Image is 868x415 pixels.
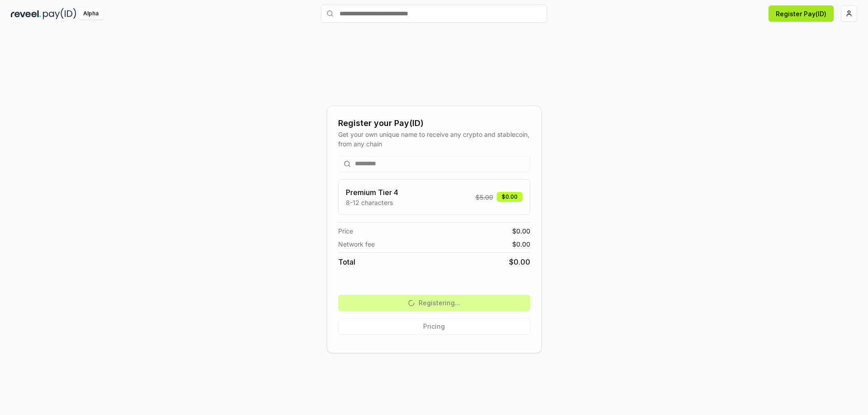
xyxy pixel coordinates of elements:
h3: Premium Tier 4 [346,187,398,198]
span: $ 0.00 [509,256,530,267]
button: Register Pay(ID) [769,5,834,22]
div: $0.00 [497,192,523,202]
span: Network fee [338,239,375,249]
span: $ 5.00 [476,192,493,202]
img: reveel_dark [11,8,41,19]
div: Get your own unique name to receive any crypto and stablecoin, from any chain [338,130,530,149]
span: Total [338,256,355,267]
img: pay_id [43,8,76,19]
div: Register your Pay(ID) [338,117,530,130]
span: $ 0.00 [512,239,530,249]
span: $ 0.00 [512,226,530,236]
p: 8-12 characters [346,198,398,207]
span: Price [338,226,353,236]
div: Alpha [78,8,104,19]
